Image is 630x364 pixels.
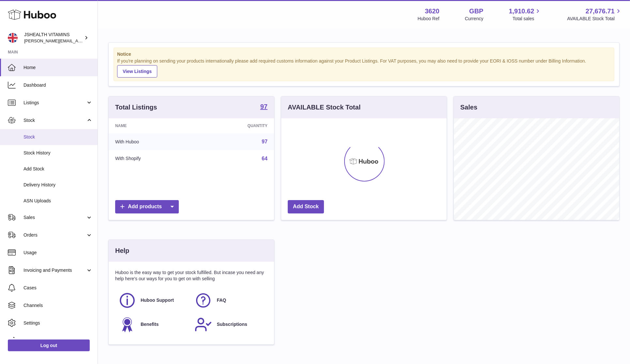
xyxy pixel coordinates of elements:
span: Delivery History [23,182,93,188]
span: Listings [23,100,86,106]
div: If you're planning on sending your products internationally please add required customs informati... [117,58,611,78]
span: Orders [23,232,86,238]
a: Log out [8,340,90,351]
a: 97 [262,139,268,144]
a: FAQ [194,292,264,309]
span: Usage [23,250,93,256]
strong: 3620 [425,7,439,16]
a: 27,676.71 AVAILABLE Stock Total [567,7,622,22]
span: Benefits [141,321,159,328]
div: Currency [465,16,484,22]
th: Quantity [198,118,274,133]
td: With Shopify [109,150,198,167]
div: Huboo Ref [418,16,439,22]
span: Subscriptions [217,321,247,328]
a: 1,910.62 Total sales [509,7,542,22]
td: With Huboo [109,133,198,150]
a: Add products [115,200,179,213]
a: Add Stock [288,200,324,213]
span: Stock [23,117,86,124]
span: [PERSON_NAME][EMAIL_ADDRESS][DOMAIN_NAME] [24,38,131,43]
img: francesca@jshealthvitamins.com [8,33,18,43]
span: ASN Uploads [23,198,93,204]
span: Cases [23,285,93,291]
span: Total sales [513,16,542,22]
span: Home [23,65,93,71]
a: Subscriptions [194,316,264,333]
span: Invoicing and Payments [23,267,86,273]
h3: Total Listings [115,103,157,112]
div: JSHEALTH VITAMINS [24,32,83,44]
p: Huboo is the easy way to get your stock fulfilled. But incase you need any help here's our ways f... [115,269,268,282]
span: Sales [23,214,86,221]
span: 1,910.62 [509,7,534,16]
span: Settings [23,320,93,326]
span: Huboo Support [141,297,174,303]
span: 27,676.71 [586,7,615,16]
strong: Notice [117,51,611,57]
span: FAQ [217,297,226,303]
a: 64 [262,156,268,161]
span: AVAILABLE Stock Total [567,16,622,22]
span: Channels [23,302,93,309]
h3: Help [115,246,129,255]
span: Stock History [23,150,93,156]
span: Stock [23,134,93,140]
span: Add Stock [23,166,93,172]
th: Name [109,118,198,133]
h3: Sales [460,103,477,112]
strong: 97 [260,103,268,110]
span: Dashboard [23,82,93,88]
span: Returns [23,338,93,344]
a: 97 [260,103,268,111]
a: Benefits [118,316,188,333]
a: Huboo Support [118,292,188,309]
h3: AVAILABLE Stock Total [288,103,361,112]
strong: GBP [469,7,483,16]
a: View Listings [117,65,157,78]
